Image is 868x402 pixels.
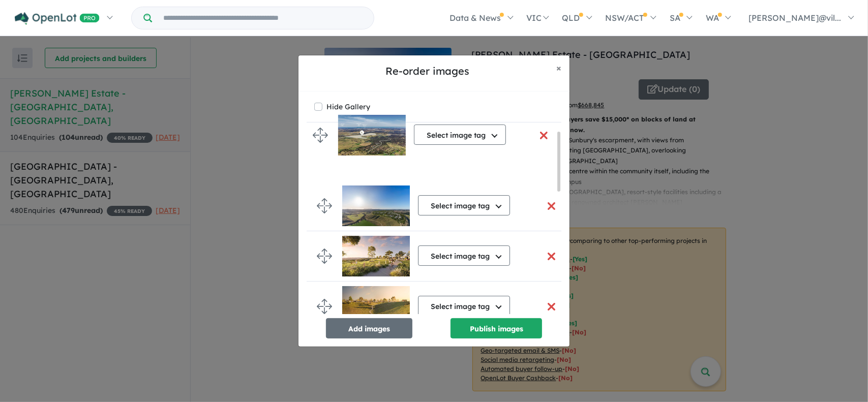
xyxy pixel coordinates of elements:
h5: Re-order images [307,64,548,79]
img: Openlot PRO Logo White [15,12,100,25]
button: Select image tag [418,296,510,316]
button: Publish images [451,318,542,338]
img: Kimberley%20Estate%20-%20Sunbury%20Lifestyle%206.jpg [342,236,410,276]
button: Select image tag [418,195,510,215]
span: × [556,62,561,74]
img: drag.svg [317,249,332,264]
img: Kimberley%20Estate%20-%20Sunbury%20Lifestyle%205.jpg [342,185,410,226]
span: [PERSON_NAME]@vil... [749,13,841,23]
input: Try estate name, suburb, builder or developer [154,7,372,29]
button: Select image tag [418,245,510,266]
button: Add images [326,318,412,338]
img: drag.svg [317,198,332,213]
img: drag.svg [317,299,332,314]
label: Hide Gallery [326,100,370,114]
img: Kimberley%20Estate%20-%20Sunbury%20Lifestyle%207.jpg [342,286,410,327]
